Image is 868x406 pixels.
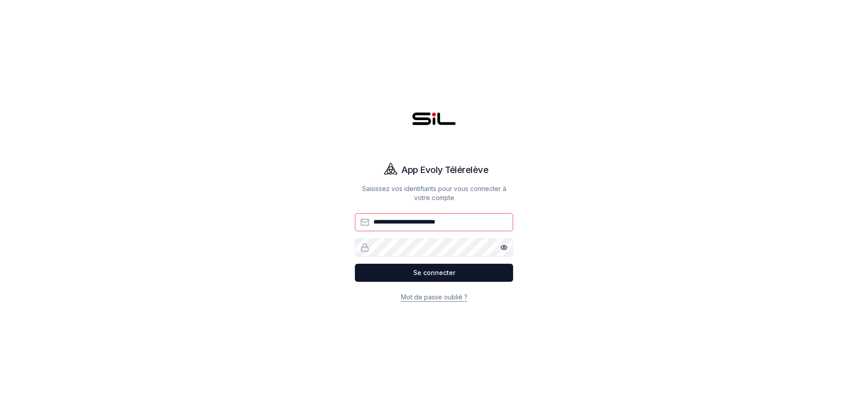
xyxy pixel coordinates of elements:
p: Saisissez vos identifiants pour vous connecter à votre compte [355,184,513,202]
button: Se connecter [355,264,513,282]
img: Evoly Logo [380,159,401,181]
h1: App Evoly Télérelève [401,163,488,176]
a: Mot de passe oublié ? [401,293,467,301]
img: SIL - CAD Logo [412,99,456,143]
